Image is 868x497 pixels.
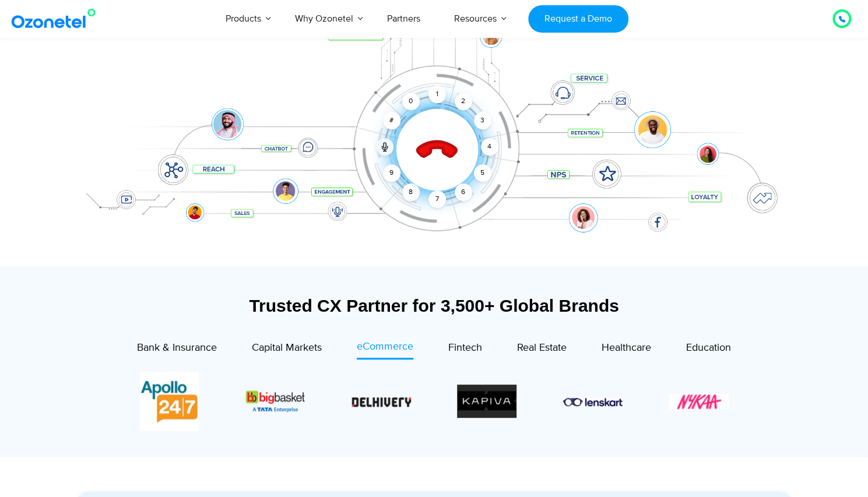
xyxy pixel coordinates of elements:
a: Healthcare [602,339,651,359]
span: Real Estate [517,341,567,354]
div: 7 [428,191,446,208]
div: 0 [402,93,420,110]
span: Education [686,341,731,354]
div: 4 [481,138,498,156]
a: Request a Demo [528,5,628,33]
div: Trusted CX Partner for 3,500+ Global Brands [76,295,793,316]
a: Real Estate [517,339,567,359]
div: # [383,112,400,129]
a: Capital Markets [252,339,322,359]
span: Fintech [448,341,482,354]
a: Education [686,339,731,359]
div: 3 [473,112,491,129]
div: 2 [455,93,472,110]
span: Healthcare [602,341,651,354]
a: Fintech [448,339,482,359]
div: 8 [402,184,420,201]
a: Bank & Insurance [137,339,217,359]
div: 6 [455,184,472,201]
div: 1 [428,86,446,103]
a: eCommerce [357,339,413,359]
span: Bank & Insurance [137,341,217,354]
div: Image Carousel [140,372,729,431]
div: 5 [473,164,491,182]
div: 9 [383,164,400,182]
span: eCommerce [357,340,413,353]
span: Capital Markets [252,341,322,354]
